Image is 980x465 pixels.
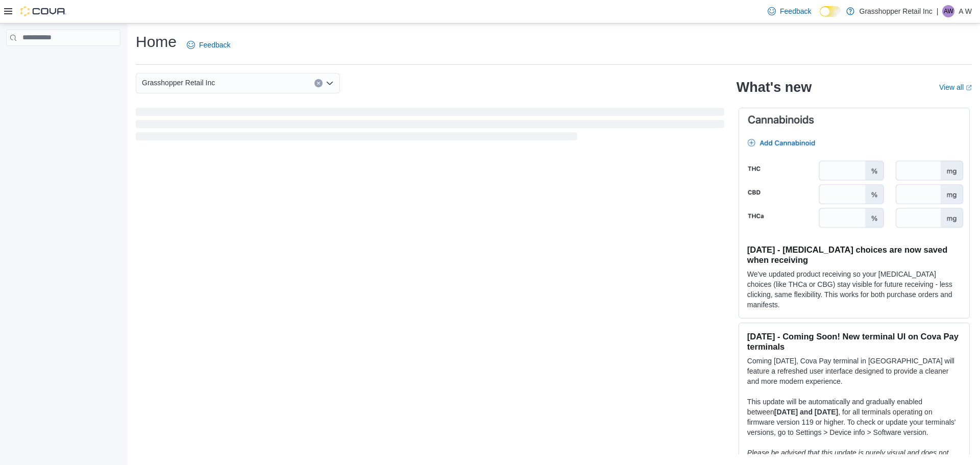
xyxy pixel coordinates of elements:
[959,5,972,17] p: A W
[199,40,230,50] span: Feedback
[326,79,334,87] button: Open list of options
[314,79,323,87] button: Clear input
[747,397,961,437] p: This update will be automatically and gradually enabled between , for all terminals operating on ...
[6,48,120,72] nav: Complex example
[737,79,812,95] h2: What's new
[966,85,972,91] svg: External link
[20,6,66,16] img: Cova
[780,6,811,16] span: Feedback
[944,5,953,17] span: AW
[820,6,841,17] input: Dark Mode
[939,83,972,91] a: View allExternal link
[820,17,820,17] span: Dark Mode
[937,5,939,17] p: |
[136,110,724,142] span: Loading
[747,269,961,310] p: We've updated product receiving so your [MEDICAL_DATA] choices (like THCa or CBG) stay visible fo...
[764,1,815,21] a: Feedback
[183,35,234,55] a: Feedback
[942,5,954,17] div: A W
[747,244,961,265] h3: [DATE] - [MEDICAL_DATA] choices are now saved when receiving
[142,77,215,89] span: Grasshopper Retail Inc
[747,331,961,352] h3: [DATE] - Coming Soon! New terminal UI on Cova Pay terminals
[747,356,961,386] p: Coming [DATE], Cova Pay terminal in [GEOGRAPHIC_DATA] will feature a refreshed user interface des...
[774,408,838,416] strong: [DATE] and [DATE]
[860,5,933,17] p: Grasshopper Retail Inc
[136,32,177,52] h1: Home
